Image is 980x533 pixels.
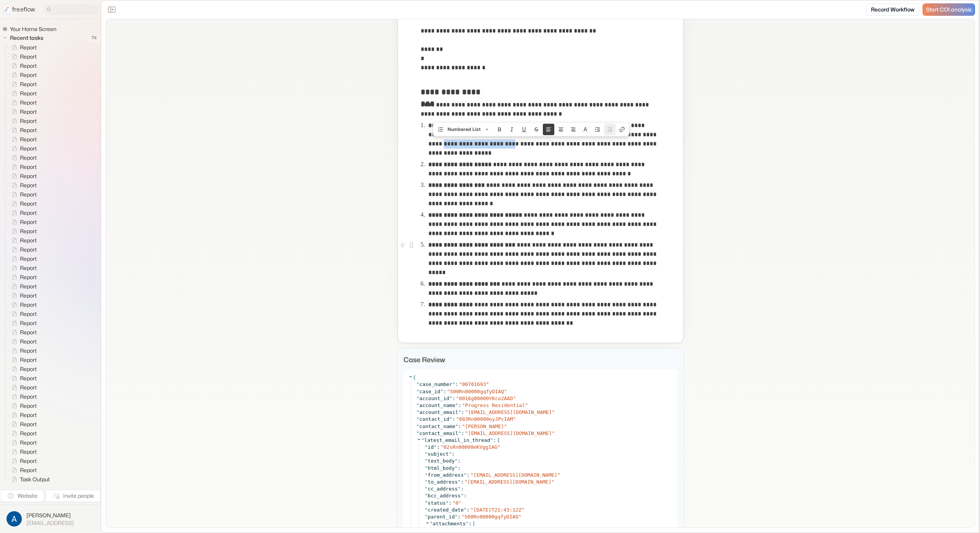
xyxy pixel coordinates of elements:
[18,136,39,143] span: Report
[5,429,40,438] a: Report
[419,430,458,436] span: contact_email
[467,472,470,478] span: :
[18,99,39,106] span: Report
[416,409,420,415] span: "
[18,356,39,364] span: Report
[416,381,420,387] span: "
[5,365,40,374] a: Report
[567,124,579,135] button: Align text right
[470,472,474,478] span: "
[450,389,504,394] span: 500Rn00000gqfyDIAQ
[419,389,440,394] span: case_id
[18,476,52,483] span: Task Output
[18,439,39,446] span: Report
[419,416,449,422] span: contact_id
[455,381,458,387] span: :
[465,402,525,408] span: Progress Residential
[18,430,39,437] span: Report
[555,124,567,135] button: Align text center
[425,500,428,506] span: "
[18,163,39,171] span: Report
[419,402,455,408] span: account_name
[430,521,433,526] span: "
[474,507,521,513] span: [DATE]T21:43:12Z
[398,240,407,250] button: Add block
[543,124,554,135] button: Align text left
[441,444,444,450] span: "
[468,409,552,415] span: [EMAIL_ADDRESS][DOMAIN_NAME]
[459,500,462,506] span: "
[18,485,52,492] span: Task Output
[5,181,40,190] a: Report
[461,493,464,499] span: "
[458,409,461,415] span: "
[552,409,555,415] span: "
[18,227,39,235] span: Report
[5,383,40,392] a: Report
[425,458,428,464] span: "
[18,145,39,152] span: Report
[18,80,39,88] span: Report
[5,144,40,153] a: Report
[18,292,39,299] span: Report
[416,430,420,436] span: "
[5,346,40,355] a: Report
[5,273,40,282] a: Report
[7,511,22,526] img: profile
[552,430,555,436] span: "
[5,456,40,466] a: Report
[5,153,40,162] a: Report
[474,472,557,478] span: [EMAIL_ADDRESS][DOMAIN_NAME]
[106,3,118,16] button: Close the sidebar
[513,416,516,422] span: "
[455,423,458,429] span: "
[521,507,524,513] span: "
[428,507,464,513] span: created_date
[18,71,39,79] span: Report
[461,514,464,520] span: "
[434,124,493,135] button: Numbered List
[18,62,39,70] span: Report
[551,479,554,485] span: "
[18,420,39,428] span: Report
[18,255,39,263] span: Report
[18,264,39,272] span: Report
[443,389,446,394] span: :
[425,479,428,485] span: "
[5,509,96,528] button: [PERSON_NAME][EMAIL_ADDRESS]
[490,437,493,443] span: "
[5,52,40,61] a: Report
[462,423,465,429] span: "
[428,479,457,485] span: to_address
[458,465,461,471] span: :
[18,44,39,51] span: Report
[8,25,59,33] span: Your Home Screen
[465,409,468,415] span: "
[531,124,542,135] button: Strike
[26,512,74,519] span: [PERSON_NAME]
[437,444,440,450] span: :
[5,190,40,199] a: Report
[455,402,458,408] span: "
[458,486,461,492] span: "
[428,486,457,492] span: cc_address
[448,124,481,135] span: Numbered List
[452,416,455,422] span: :
[425,486,428,492] span: "
[456,396,459,401] span: "
[5,355,40,365] a: Report
[467,507,470,513] span: :
[425,451,428,457] span: "
[5,309,40,319] a: Report
[449,416,452,422] span: "
[464,479,467,485] span: "
[428,514,454,520] span: parent_id
[18,53,39,60] span: Report
[5,438,40,447] a: Report
[5,98,40,107] a: Report
[472,520,475,527] span: [
[5,107,40,116] a: Report
[462,402,465,408] span: "
[5,116,40,126] a: Report
[5,300,40,309] a: Report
